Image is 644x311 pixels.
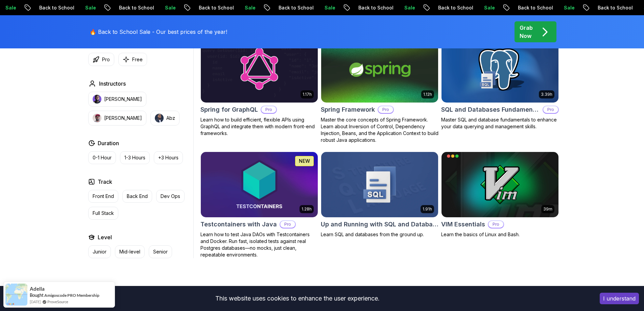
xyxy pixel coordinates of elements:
p: 39m [543,206,552,212]
button: Accept cookies [600,293,639,304]
p: Back to School [193,4,239,11]
button: Dev Ops [156,190,185,203]
button: +3 Hours [154,151,183,164]
p: Master the core concepts of Spring Framework. Learn about Inversion of Control, Dependency Inject... [321,116,438,143]
p: Full Stack [93,210,114,217]
p: Pro [488,221,503,228]
a: Testcontainers with Java card1.28hNEWTestcontainers with JavaProLearn how to test Java DAOs with ... [200,152,318,259]
p: 1-3 Hours [124,154,145,161]
p: Back to School [34,4,80,11]
p: Sale [319,4,341,11]
span: Adella [30,286,45,292]
img: Spring for GraphQL card [201,37,318,103]
h2: Spring for GraphQL [200,105,258,114]
button: Senior [149,245,172,258]
p: 1.12h [423,92,432,97]
img: VIM Essentials card [442,152,558,218]
span: Bought [30,292,44,298]
p: 3.39h [541,92,552,97]
p: 1.91h [423,206,432,212]
a: ProveSource [47,299,68,305]
p: Pro [102,56,110,63]
a: SQL and Databases Fundamentals card3.39hSQL and Databases FundamentalsProMaster SQL and database ... [441,37,559,130]
p: Back to School [433,4,479,11]
a: Up and Running with SQL and Databases card1.91hUp and Running with SQL and DatabasesLearn SQL and... [321,152,438,238]
h2: Level [98,233,112,241]
button: 0-1 Hour [88,151,116,164]
p: 🔥 Back to School Sale - Our best prices of the year! [90,28,227,36]
p: Back to School [592,4,638,11]
p: [PERSON_NAME] [104,115,142,121]
p: Learn how to build efficient, flexible APIs using GraphQL and integrate them with modern front-en... [200,116,318,137]
img: SQL and Databases Fundamentals card [442,37,558,103]
h2: Instructors [99,80,126,88]
img: provesource social proof notification image [5,284,27,306]
p: NEW [299,158,310,164]
p: Learn SQL and databases from the ground up. [321,231,438,238]
button: Front End [88,190,118,203]
a: Spring Framework card1.12hSpring FrameworkProMaster the core concepts of Spring Framework. Learn ... [321,37,438,143]
button: Mid-level [115,245,145,258]
p: +3 Hours [158,154,178,161]
button: Pro [88,53,114,66]
p: Back End [127,193,148,200]
p: 1.17h [303,92,312,97]
p: Sale [558,4,580,11]
button: Back End [122,190,152,203]
a: Spring for GraphQL card1.17hSpring for GraphQLProLearn how to build efficient, flexible APIs usin... [200,37,318,137]
p: Junior [93,248,106,255]
p: Sale [479,4,500,11]
p: Dev Ops [161,193,180,200]
h2: Duration [98,139,119,147]
p: Sale [399,4,421,11]
p: Sale [160,4,181,11]
button: Junior [88,245,111,258]
h2: Track [98,178,112,186]
p: Back to School [353,4,399,11]
p: Abz [166,115,175,121]
img: instructor img [93,114,101,123]
p: Master SQL and database fundamentals to enhance your data querying and management skills. [441,116,559,130]
p: Mid-level [119,248,140,255]
p: Pro [378,106,393,113]
p: Free [132,56,143,63]
p: Pro [261,106,276,113]
p: [PERSON_NAME] [104,96,142,103]
button: Full Stack [88,207,118,220]
p: 1.28h [302,206,312,212]
h2: VIM Essentials [441,220,485,229]
p: Front End [93,193,114,200]
img: Spring Framework card [321,37,438,103]
button: Free [118,53,147,66]
p: Pro [543,106,558,113]
p: Back to School [512,4,558,11]
p: Back to School [273,4,319,11]
p: Senior [153,248,168,255]
button: instructor imgAbz [150,111,180,126]
img: Up and Running with SQL and Databases card [321,152,438,218]
h2: Spring Framework [321,105,375,114]
button: 1-3 Hours [120,151,150,164]
p: Pro [280,221,295,228]
p: Learn the basics of Linux and Bash. [441,231,559,238]
a: Amigoscode PRO Membership [44,293,99,298]
h2: Up and Running with SQL and Databases [321,220,438,229]
p: Sale [239,4,261,11]
img: instructor img [93,95,101,104]
button: instructor img[PERSON_NAME] [88,111,146,126]
button: instructor img[PERSON_NAME] [88,92,146,107]
img: Testcontainers with Java card [201,152,318,218]
h2: Testcontainers with Java [200,220,277,229]
img: instructor img [155,114,164,123]
div: This website uses cookies to enhance the user experience. [5,291,590,306]
p: 0-1 Hour [93,154,112,161]
p: Sale [80,4,101,11]
h2: SQL and Databases Fundamentals [441,105,540,114]
p: Grab Now [520,24,533,40]
p: Back to School [114,4,160,11]
p: Learn how to test Java DAOs with Testcontainers and Docker. Run fast, isolated tests against real... [200,231,318,258]
span: [DATE] [30,299,41,305]
a: VIM Essentials card39mVIM EssentialsProLearn the basics of Linux and Bash. [441,152,559,238]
